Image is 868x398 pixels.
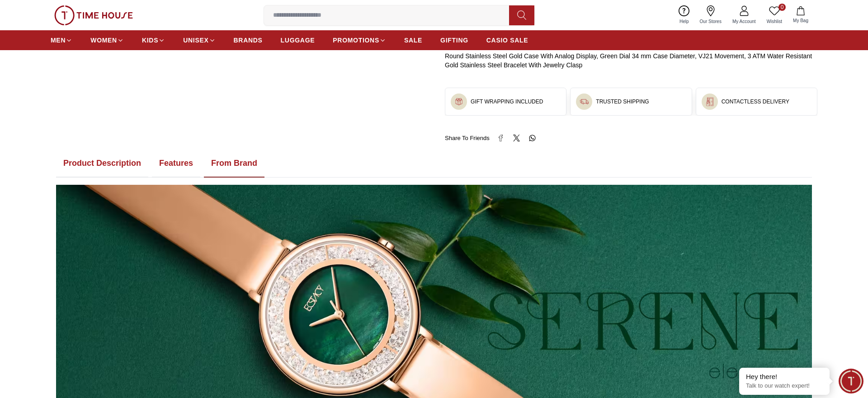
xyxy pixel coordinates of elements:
img: ... [580,97,589,106]
span: UNISEX [183,36,208,45]
a: CASIO SALE [486,32,528,48]
span: My Account [729,18,759,25]
span: My Bag [789,17,812,24]
div: Chat Widget [839,369,863,393]
span: Wishlist [763,18,786,25]
span: Our Stores [696,18,725,25]
span: Help [676,18,693,25]
div: Hey there! [746,372,823,381]
button: Product Description [56,150,148,178]
button: Features [152,150,200,178]
span: WOMEN [90,36,117,45]
a: MEN [51,32,72,48]
span: SALE [404,36,422,45]
a: PROMOTIONS [333,32,386,48]
img: ... [454,97,463,106]
img: ... [54,5,133,25]
h3: TRUSTED SHIPPING [596,98,649,105]
a: LUGGAGE [281,32,315,48]
a: Help [674,4,694,27]
button: My Bag [788,5,814,26]
span: GIFTING [440,36,468,45]
button: From Brand [204,150,264,178]
p: Talk to our watch expert! [746,382,823,390]
a: Our Stores [694,4,727,27]
h3: GIFT WRAPPING INCLUDED [471,98,543,105]
span: 0 [778,4,786,11]
a: BRANDS [234,32,263,48]
span: MEN [51,36,66,45]
a: KIDS [142,32,165,48]
span: BRANDS [234,36,263,45]
a: UNISEX [183,32,215,48]
a: GIFTING [440,32,468,48]
span: KIDS [142,36,158,45]
span: Share To Friends [445,134,490,143]
a: 0Wishlist [761,4,788,27]
img: ... [705,97,714,106]
a: WOMEN [90,32,124,48]
a: SALE [404,32,422,48]
div: Round Stainless Steel Gold Case With Analog Display, Green Dial 34 mm Case Diameter, VJ21 Movemen... [445,52,817,70]
span: CASIO SALE [486,36,528,45]
span: PROMOTIONS [333,36,379,45]
h3: CONTACTLESS DELIVERY [722,98,789,105]
span: LUGGAGE [281,36,315,45]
